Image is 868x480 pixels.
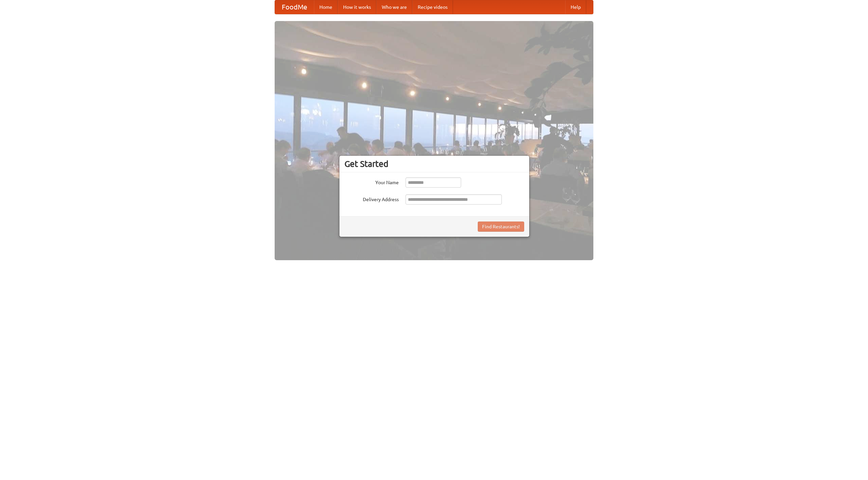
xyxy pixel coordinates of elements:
h3: Get Started [344,159,524,169]
a: Help [565,0,586,14]
a: Recipe videos [412,0,453,14]
label: Delivery Address [344,194,399,203]
button: Find Restaurants! [478,222,524,232]
a: FoodMe [275,0,314,14]
a: Home [314,0,338,14]
label: Your Name [344,177,399,186]
a: Who we are [376,0,412,14]
a: How it works [338,0,376,14]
